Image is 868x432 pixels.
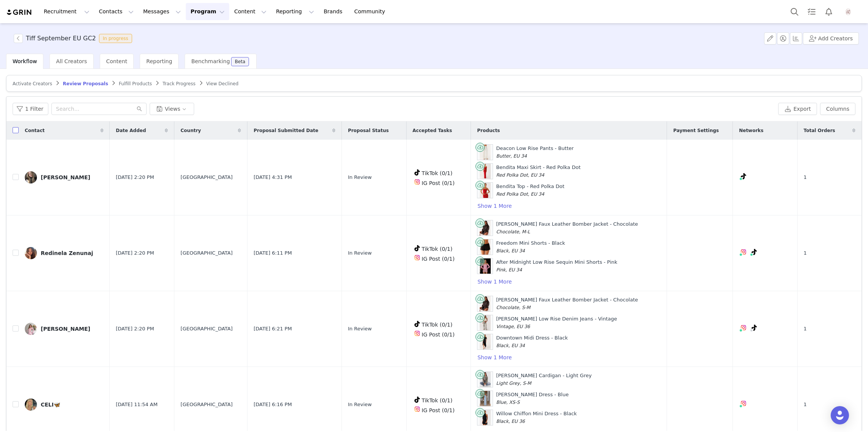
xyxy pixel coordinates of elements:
img: 5eced34a-b0ee-45e8-b5bb-2dd6fb117a41.jpg [25,247,37,259]
img: a90c06a1-8d12-4489-87b0-dbc5a6e736db.jpg [25,399,37,411]
span: Contact [25,127,45,134]
span: Light Grey, S-M [496,381,531,386]
div: Bendita Maxi Skirt - Red Polka Dot [496,164,581,179]
img: 2e0002b7-1a62-4220-8297-faee8e35085b.jpg [25,323,37,335]
span: All Creators [56,58,87,64]
a: Tasks [803,3,820,20]
span: [GEOGRAPHIC_DATA] [180,249,233,257]
span: [DATE] 6:21 PM [254,325,292,333]
span: TikTok (0/1) [422,170,453,176]
img: bf0dfcac-79dc-4025-b99b-c404a9313236.png [842,6,854,18]
img: Product Image [480,296,491,311]
img: instagram.svg [740,249,747,255]
div: [PERSON_NAME] Low Rise Denim Jeans - Vintage [496,315,617,330]
a: [PERSON_NAME] [25,171,104,183]
a: Community [350,3,393,20]
span: IG Post (0/1) [422,180,455,186]
span: [DATE] 4:31 PM [254,174,292,181]
span: Vintage, EU 36 [496,324,530,329]
img: Product Image [480,164,491,179]
img: Product Image [480,239,491,255]
img: instagram.svg [740,400,747,406]
span: Chocolate, M-L [496,229,530,234]
span: [DATE] 2:20 PM [116,174,154,181]
span: Butter, EU 34 [496,153,527,159]
span: [DATE] 11:54 AM [116,401,158,408]
span: In Review [348,249,372,257]
span: [DATE] 2:20 PM [116,249,154,257]
img: instagram.svg [414,330,420,336]
span: Chocolate, S-M [496,305,530,310]
h3: Tiff September EU GC2 [26,34,96,43]
span: Date Added [116,127,146,134]
img: Product Image [480,145,491,160]
span: In Review [348,174,372,181]
button: Add Creators [803,32,859,45]
span: Benchmarking [191,58,230,64]
span: IG Post (0/1) [422,256,455,262]
button: Show 1 More [477,353,512,362]
div: CELI🦋 [41,402,60,408]
button: Contacts [94,3,138,20]
span: TikTok (0/1) [422,397,453,403]
button: Recruitment [39,3,94,20]
div: Redinela Zenunaj [41,250,93,256]
div: [PERSON_NAME] Faux Leather Bomber Jacket - Chocolate [496,296,638,311]
span: IG Post (0/1) [422,332,455,338]
span: Proposal Status [348,127,389,134]
span: Country [180,127,201,134]
span: [DATE] 2:20 PM [116,325,154,333]
button: Profile [838,6,862,18]
a: Redinela Zenunaj [25,247,104,259]
button: Views [150,103,194,115]
span: IG Post (0/1) [422,407,455,413]
div: [PERSON_NAME] [41,326,90,332]
span: Black, EU 34 [496,248,525,253]
span: [GEOGRAPHIC_DATA] [180,401,233,408]
img: Product Image [480,220,491,236]
img: Product Image [480,315,491,330]
img: Product Image [480,334,491,349]
a: CELI🦋 [25,399,104,411]
img: Product Image [480,410,491,425]
button: Show 1 More [477,201,512,210]
div: Open Intercom Messenger [831,406,849,424]
div: Beta [235,59,246,64]
span: In progress [99,34,132,43]
span: Track Progress [163,81,195,86]
img: instagram.svg [414,255,420,261]
span: Workflow [13,58,37,64]
span: Payment Settings [673,127,719,134]
button: Notifications [820,3,837,20]
span: Red Polka Dot, EU 34 [496,191,544,197]
span: Black, EU 34 [496,343,525,348]
button: Messages [139,3,185,20]
span: [object Object] [14,34,135,43]
button: Columns [820,103,855,115]
div: [PERSON_NAME] Cardigan - Light Grey [496,372,592,387]
button: Program [186,3,229,20]
img: grin logo [6,9,33,16]
i: icon: search [137,106,142,112]
span: Black, EU 36 [496,419,525,424]
span: Reporting [146,58,172,64]
img: Product Image [480,183,491,198]
img: Product Image [480,258,491,274]
span: Review Proposals [63,81,108,86]
span: Products [477,127,500,134]
span: TikTok (0/1) [422,246,453,252]
span: Pink, EU 34 [496,267,522,273]
button: Show 1 More [477,277,512,286]
span: In Review [348,325,372,333]
span: Content [106,58,128,64]
button: Content [230,3,271,20]
div: [PERSON_NAME] [41,174,90,180]
span: Networks [739,127,763,134]
img: Product Image [480,372,491,387]
span: Total Orders [804,127,835,134]
div: Willow Chiffon Mini Dress - Black [496,410,577,425]
span: In Review [348,401,372,408]
div: Freedom Mini Shorts - Black [496,239,565,254]
div: [PERSON_NAME] Faux Leather Bomber Jacket - Chocolate [496,220,638,235]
